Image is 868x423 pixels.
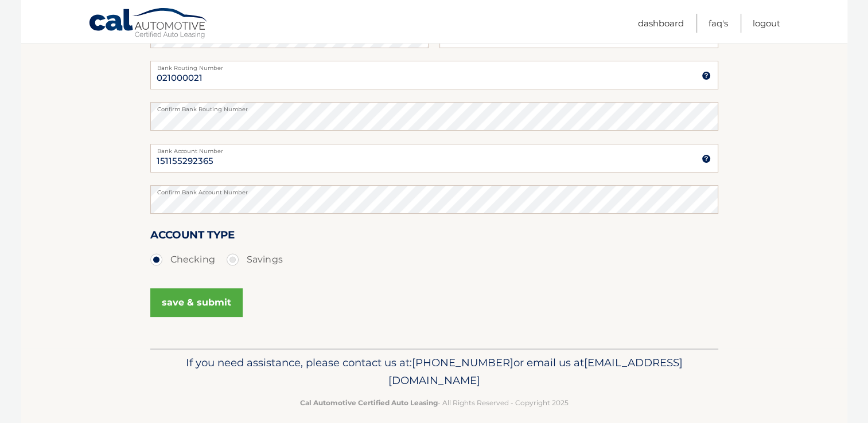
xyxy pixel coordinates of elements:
[158,354,711,390] p: If you need assistance, please contact us at: or email us at
[150,288,243,317] button: save & submit
[150,61,718,89] input: Bank Routing Number
[150,61,718,70] label: Bank Routing Number
[753,14,780,33] a: Logout
[158,397,711,409] p: - All Rights Reserved - Copyright 2025
[150,248,215,271] label: Checking
[88,7,209,41] a: Cal Automotive
[227,248,283,271] label: Savings
[150,102,718,111] label: Confirm Bank Routing Number
[412,356,513,369] span: [PHONE_NUMBER]
[150,144,718,153] label: Bank Account Number
[150,144,718,173] input: Bank Account Number
[638,14,684,33] a: Dashboard
[702,71,711,80] img: tooltip.svg
[709,14,728,33] a: FAQ's
[150,185,718,194] label: Confirm Bank Account Number
[702,154,711,163] img: tooltip.svg
[300,398,438,407] strong: Cal Automotive Certified Auto Leasing
[150,226,235,248] label: Account Type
